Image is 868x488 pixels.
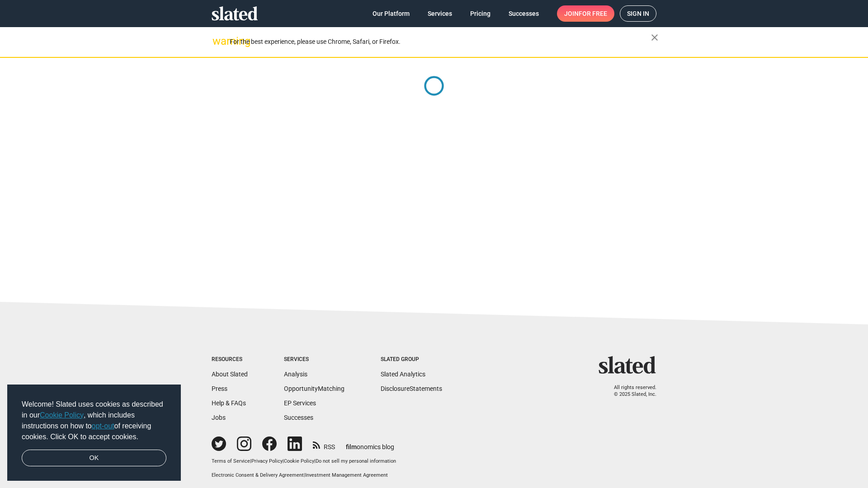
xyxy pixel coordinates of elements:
[627,6,649,21] span: Sign in
[284,414,313,421] a: Successes
[304,472,305,478] span: |
[284,356,344,363] div: Services
[501,5,546,22] a: Successes
[7,385,181,481] div: cookieconsent
[22,450,166,467] a: dismiss cookie message
[212,385,227,392] a: Press
[381,356,442,363] div: Slated Group
[346,443,357,450] span: film
[346,436,394,451] a: filmonomics blog
[283,458,284,464] span: |
[381,371,425,378] a: Slated Analytics
[212,371,248,378] a: About Slated
[250,458,251,464] span: |
[212,399,246,407] a: Help & FAQs
[313,437,335,451] a: RSS
[212,356,248,363] div: Resources
[212,414,226,421] a: Jobs
[284,458,314,464] a: Cookie Policy
[212,472,304,478] a: Electronic Consent & Delivery Agreement
[251,458,283,464] a: Privacy Policy
[564,5,607,22] span: Join
[212,36,223,47] mat-icon: warning
[284,371,307,378] a: Analysis
[212,458,250,464] a: Terms of Service
[649,32,660,43] mat-icon: close
[40,411,84,419] a: Cookie Policy
[463,5,498,22] a: Pricing
[428,5,452,22] span: Services
[92,422,114,430] a: opt-out
[509,5,539,22] span: Successes
[316,458,396,465] button: Do not sell my personal information
[22,399,166,442] span: Welcome! Slated uses cookies as described in our , which includes instructions on how to of recei...
[420,5,459,22] a: Services
[557,5,614,22] a: Joinfor free
[604,385,656,398] p: All rights reserved. © 2025 Slated, Inc.
[314,458,316,464] span: |
[284,399,316,407] a: EP Services
[470,5,491,22] span: Pricing
[620,5,656,22] a: Sign in
[284,385,344,392] a: OpportunityMatching
[373,5,410,22] span: Our Platform
[305,472,388,478] a: Investment Management Agreement
[381,385,442,392] a: DisclosureStatements
[365,5,417,22] a: Our Platform
[230,36,651,48] div: For the best experience, please use Chrome, Safari, or Firefox.
[579,5,607,22] span: for free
